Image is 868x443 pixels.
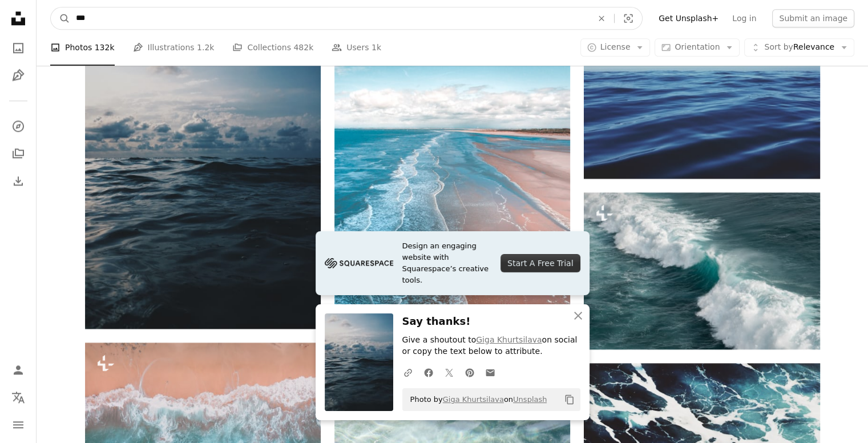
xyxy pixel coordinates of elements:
button: Submit an image [772,9,854,27]
a: Design an engaging website with Squarespace’s creative tools.Start A Free Trial [316,231,590,295]
a: Log in / Sign up [7,359,30,381]
button: Copy to clipboard [560,390,579,409]
a: Share on Pinterest [459,361,480,384]
p: Give a shoutout to on social or copy the text below to attribute. [402,335,580,357]
span: 482k [293,42,313,54]
span: Orientation [675,43,720,52]
a: Photos [7,37,30,59]
h3: Say thanks! [402,313,580,330]
a: Illustrations 1.2k [133,30,215,66]
a: an aerial view of a beach with waves and sand [85,416,321,426]
a: Users 1k [332,30,381,66]
a: Share over email [480,361,500,384]
a: sea under white clouds during daytime [85,166,321,176]
a: Collections 482k [232,30,313,66]
button: Sort byRelevance [744,39,854,57]
img: sea under white clouds during daytime [85,14,321,329]
span: Relevance [764,42,834,54]
a: Explore [7,115,30,138]
a: Collections [7,142,30,165]
button: Clear [589,7,614,29]
button: Language [7,386,30,409]
a: Giga Khurtsilava [476,335,542,344]
a: Get Unsplash+ [652,9,725,27]
button: Menu [7,413,30,436]
a: Home — Unsplash [7,7,30,32]
button: License [580,39,651,57]
div: Start A Free Trial [500,254,580,272]
a: Share on Twitter [439,361,459,384]
button: Orientation [655,39,740,57]
a: a large wave breaking over the top of the ocean [584,265,819,276]
a: Unsplash [513,395,547,404]
a: Download History [7,170,30,192]
a: Illustrations [7,64,30,87]
span: 1.2k [197,42,214,54]
a: empty seashore [334,210,570,220]
img: file-1705255347840-230a6ab5bca9image [325,255,393,272]
img: empty seashore [334,58,570,373]
a: Share on Facebook [418,361,439,384]
form: Find visuals sitewide [50,7,643,30]
img: a large wave breaking over the top of the ocean [584,192,819,349]
a: Log in [725,9,763,27]
button: Visual search [615,7,642,29]
span: License [600,43,631,52]
button: Search Unsplash [51,7,70,29]
span: 1k [372,42,381,54]
a: Giga Khurtsilava [443,395,504,404]
span: Design an engaging website with Squarespace’s creative tools. [402,240,492,286]
span: Photo by on [405,390,547,409]
span: Sort by [764,43,793,52]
